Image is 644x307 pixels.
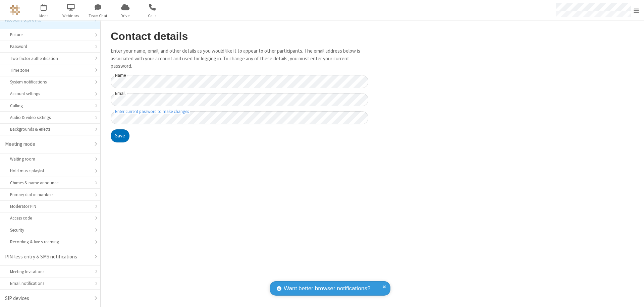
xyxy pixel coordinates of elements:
img: QA Selenium DO NOT DELETE OR CHANGE [10,5,20,15]
input: Enter current password to make changes [111,111,368,124]
div: PIN-less entry & SMS notifications [5,253,90,261]
span: Meet [31,13,56,19]
div: Time zone [10,67,90,73]
div: System notifications [10,79,90,85]
div: Access code [10,215,90,221]
div: Recording & live streaming [10,239,90,245]
div: Email notifications [10,280,90,287]
input: Name [111,75,368,88]
button: Save [111,129,129,143]
div: Calling [10,103,90,109]
span: Team Chat [86,13,111,19]
div: Picture [10,32,90,38]
div: SIP devices [5,295,90,302]
div: Meeting mode [5,140,90,148]
div: Two-factor authentication [10,55,90,62]
span: Calls [140,13,165,19]
div: Password [10,43,90,50]
div: Chimes & name announce [10,180,90,186]
span: Drive [113,13,138,19]
div: Backgrounds & effects [10,126,90,132]
p: Enter your name, email, and other details as you would like it to appear to other participants. T... [111,47,368,70]
span: Webinars [58,13,84,19]
div: Hold music playlist [10,168,90,174]
span: Want better browser notifications? [284,284,370,293]
div: Moderator PIN [10,203,90,209]
div: Meeting Invitations [10,268,90,275]
div: Waiting room [10,156,90,162]
h2: Contact details [111,30,368,42]
div: Primary dial-in numbers [10,191,90,198]
div: Account settings [10,90,90,97]
div: Audio & video settings [10,114,90,121]
div: Security [10,227,90,233]
input: Email [111,93,368,106]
